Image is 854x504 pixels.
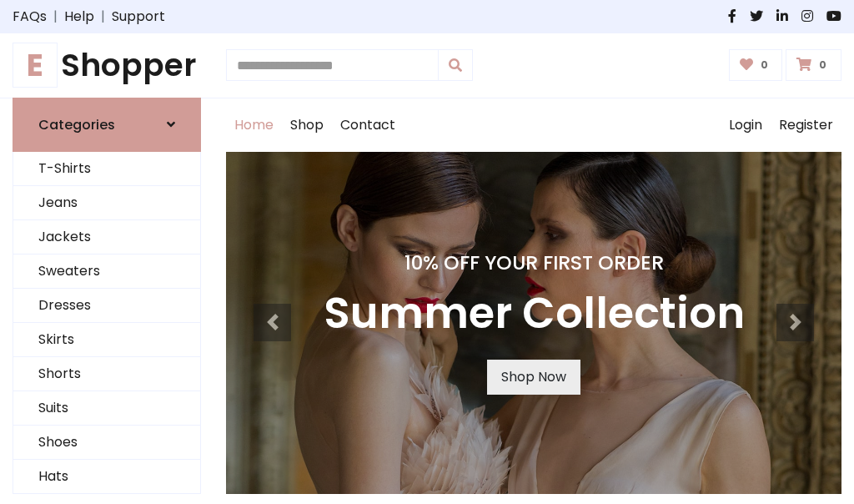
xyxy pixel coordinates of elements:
[721,98,771,152] a: Login
[815,58,831,73] span: 0
[786,49,841,81] a: 0
[13,7,47,27] a: FAQs
[332,98,404,152] a: Contact
[13,47,201,84] h1: Shopper
[771,98,841,152] a: Register
[13,426,200,460] a: Shoes
[729,49,783,81] a: 0
[13,357,200,391] a: Shorts
[13,43,58,88] span: E
[324,251,745,275] h4: 10% Off Your First Order
[324,288,745,340] h3: Summer Collection
[756,58,772,73] span: 0
[487,360,580,395] a: Shop Now
[13,391,200,426] a: Suits
[13,323,200,357] a: Skirts
[13,152,200,186] a: T-Shirts
[94,7,112,27] span: |
[112,7,165,27] a: Support
[226,98,282,152] a: Home
[282,98,332,152] a: Shop
[13,47,201,84] a: EShopper
[13,98,201,152] a: Categories
[38,117,115,133] h6: Categories
[13,460,200,494] a: Hats
[13,289,200,323] a: Dresses
[47,7,64,27] span: |
[13,255,200,289] a: Sweaters
[13,220,200,255] a: Jackets
[13,186,200,220] a: Jeans
[64,7,94,27] a: Help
